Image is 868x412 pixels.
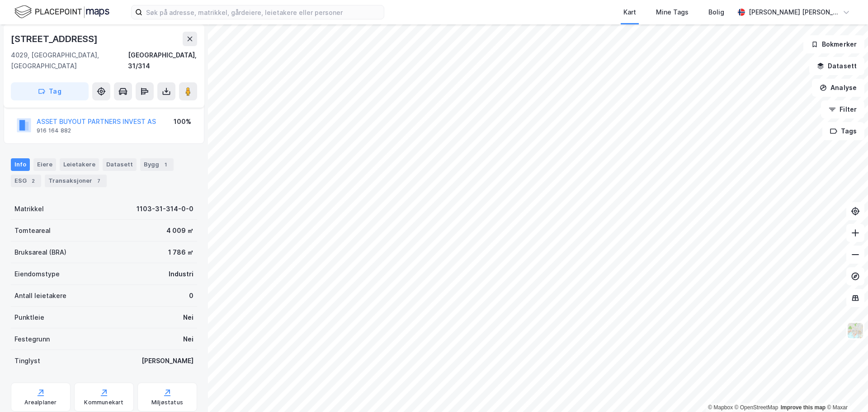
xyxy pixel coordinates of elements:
div: Bruksareal (BRA) [14,247,66,258]
div: Mine Tags [656,7,689,18]
div: Nei [183,312,193,323]
div: Bygg [140,158,174,171]
div: Eiendomstype [14,269,60,279]
div: Tinglyst [14,355,40,366]
div: ESG [11,175,41,187]
button: Filter [821,100,864,118]
div: Industri [169,269,193,279]
div: Info [11,158,30,171]
div: Bolig [708,7,724,18]
div: 0 [189,290,193,301]
input: Søk på adresse, matrikkel, gårdeiere, leietakere eller personer [142,5,384,19]
div: Punktleie [14,312,44,323]
div: Festegrunn [14,334,50,345]
img: Z [847,322,864,339]
button: Tags [822,122,864,140]
div: Kontrollprogram for chat [823,369,868,412]
div: Miljøstatus [151,399,183,406]
div: 7 [94,176,103,185]
button: Analyse [812,79,864,97]
button: Bokmerker [803,35,864,53]
div: Matrikkel [14,204,44,214]
a: Mapbox [708,404,733,411]
div: [PERSON_NAME] [142,355,193,366]
div: Transaksjoner [45,175,107,187]
div: 4 009 ㎡ [166,225,193,236]
div: Tomteareal [14,225,51,236]
div: Leietakere [60,158,99,171]
div: [STREET_ADDRESS] [11,32,99,46]
button: Datasett [809,57,864,75]
div: Datasett [103,158,137,171]
div: Kart [623,7,636,18]
div: 916 164 882 [37,127,71,134]
a: OpenStreetMap [735,404,778,411]
button: Tag [11,82,89,100]
iframe: Chat Widget [823,369,868,412]
div: Nei [183,334,193,345]
div: 2 [28,176,38,185]
div: 4029, [GEOGRAPHIC_DATA], [GEOGRAPHIC_DATA] [11,50,128,71]
div: 1 [161,160,170,169]
div: 1103-31-314-0-0 [137,204,193,214]
div: [PERSON_NAME] [PERSON_NAME] [749,7,839,18]
a: Improve this map [781,404,826,411]
div: Arealplaner [24,399,57,406]
div: Eiere [33,158,56,171]
div: [GEOGRAPHIC_DATA], 31/314 [128,50,197,71]
img: logo.f888ab2527a4732fd821a326f86c7f29.svg [14,4,109,20]
div: Antall leietakere [14,290,66,301]
div: 1 786 ㎡ [168,247,193,258]
div: Kommunekart [84,399,123,406]
div: 100% [174,116,191,127]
